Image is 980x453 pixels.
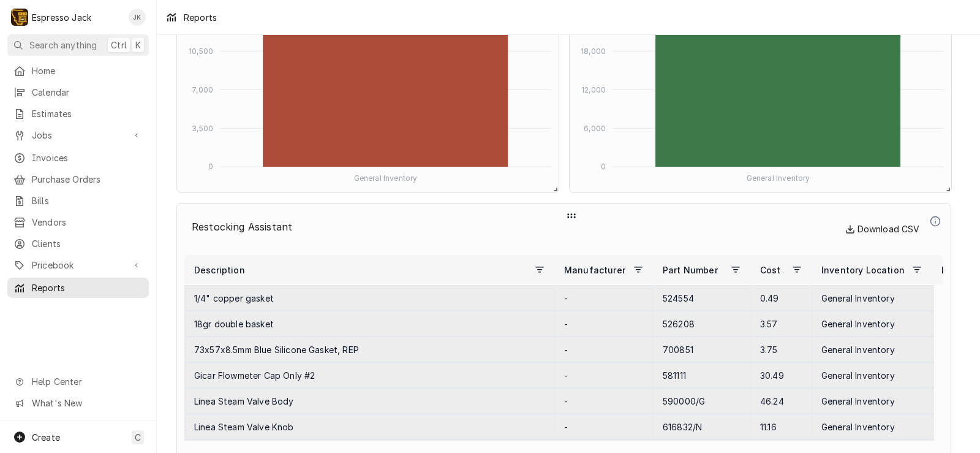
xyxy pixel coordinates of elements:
[7,169,149,189] a: Purchase Orders
[601,162,606,171] tspan: 0
[7,34,149,56] button: Search anythingCtrlK
[135,431,141,444] span: C
[7,371,149,392] a: Go to Help Center
[7,148,149,168] a: Invoices
[747,173,810,183] tspan: General Inventory
[184,337,554,362] div: 73x57x8.5mm Blue Silicone Gasket, REP
[184,285,554,311] div: 1/4" copper gasket
[189,47,213,56] tspan: 10,500
[32,281,143,294] span: Reports
[184,311,554,337] div: 18gr double basket
[208,162,213,171] tspan: 0
[653,414,750,440] div: 616832/N
[129,9,146,26] div: Jack Kehoe's Avatar
[554,388,653,414] div: -
[750,311,812,337] div: 3.57
[32,129,124,142] span: Jobs
[7,234,149,254] a: Clients
[32,151,143,164] span: Invoices
[32,259,124,272] span: Pricebook
[760,265,781,275] span: Cost
[135,39,141,51] span: K
[554,285,653,311] div: -
[7,104,149,124] a: Estimates
[32,375,141,388] span: Help Center
[554,362,653,388] div: -
[11,9,28,26] div: E
[554,414,653,440] div: -
[129,9,146,26] div: JK
[111,39,127,51] span: Ctrl
[750,388,812,414] div: 46.24
[812,311,932,337] div: General Inventory
[11,9,28,26] div: Espresso Jack's Avatar
[32,237,143,250] span: Clients
[812,414,932,440] div: General Inventory
[184,213,927,240] p: Restocking Assistant
[7,255,149,275] a: Go to Pricebook
[32,194,143,207] span: Bills
[7,393,149,413] a: Go to What's New
[750,285,812,311] div: 0.49
[653,311,750,337] div: 526208
[184,414,554,440] div: Linea Steam Valve Knob
[32,107,143,120] span: Estimates
[194,265,245,275] span: Description
[581,47,606,56] tspan: 18,000
[812,388,932,414] div: General Inventory
[653,337,750,362] div: 700851
[653,362,750,388] div: 581111
[663,265,718,275] span: Part Number
[584,124,606,133] tspan: 6,000
[32,64,143,77] span: Home
[750,362,812,388] div: 30.49
[32,11,91,24] div: Espresso Jack
[7,212,149,232] a: Vendors
[653,285,750,311] div: 524554
[7,191,149,211] a: Bills
[29,39,97,51] span: Search anything
[821,265,905,275] span: Inventory Location
[812,337,932,362] div: General Inventory
[192,124,213,133] tspan: 3,500
[840,219,925,239] button: Download CSV
[554,311,653,337] div: -
[32,397,141,409] span: What's New
[192,85,213,94] tspan: 7,000
[7,125,149,145] a: Go to Jobs
[812,285,932,311] div: General Inventory
[7,278,149,298] a: Reports
[184,388,554,414] div: Linea Steam Valve Body
[845,222,920,237] span: Download CSV
[7,61,149,81] a: Home
[7,82,149,102] a: Calendar
[750,414,812,440] div: 11.16
[554,337,653,362] div: -
[32,173,143,186] span: Purchase Orders
[32,432,60,443] span: Create
[750,337,812,362] div: 3.75
[564,265,625,275] span: Manufacturer
[184,362,554,388] div: Gicar Flowmeter Cap Only #2
[354,173,418,183] tspan: General Inventory
[32,216,143,229] span: Vendors
[32,86,143,99] span: Calendar
[581,85,606,94] tspan: 12,000
[653,388,750,414] div: 590000/G
[812,362,932,388] div: General Inventory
